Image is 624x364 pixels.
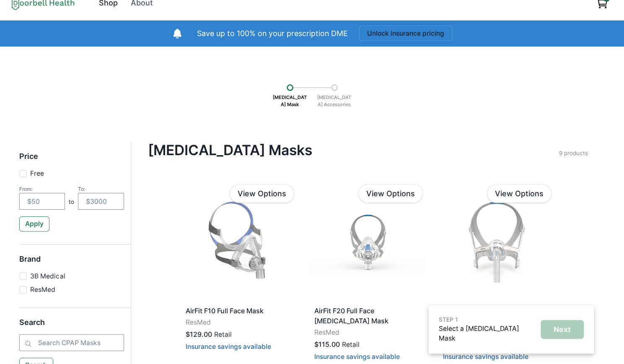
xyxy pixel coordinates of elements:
p: Next [554,325,571,334]
p: Save up to 100% on your prescription DME [197,28,348,39]
img: 4pje1hkkxsob15gr7pq4alot8wd6 [439,182,554,300]
p: Retail [214,330,231,340]
button: Insurance savings available [314,353,400,361]
button: Insurance savings available [443,353,528,361]
button: Next [541,320,584,339]
p: ResMed [314,328,422,338]
p: 3B Medical [30,271,65,281]
p: STEP 1 [439,315,537,324]
h4: [MEDICAL_DATA] Masks [148,142,559,159]
h5: Price [19,152,124,169]
a: View Options [358,184,423,203]
p: $115.00 [314,339,340,349]
div: From: [19,186,65,192]
p: to [69,198,74,210]
p: Free [30,169,44,179]
p: [MEDICAL_DATA] Accessories [313,91,355,111]
p: AirFit F20 Full Face [MEDICAL_DATA] Mask [314,306,422,326]
p: AirFit F10 Full Face Mask [186,306,293,316]
a: View Options [230,184,294,203]
div: To: [78,186,124,192]
h5: Brand [19,255,124,271]
a: AirFit F10 Full Face MaskResMed$129.00RetailInsurance savings available [182,182,297,357]
input: $50 [19,193,65,210]
h5: Search [19,318,124,335]
p: Retail [342,340,359,350]
input: Search CPAP Masks [19,334,124,351]
button: Apply [19,216,50,231]
img: h0wlwdflbxm64pna92cc932tt8ut [182,182,297,300]
a: Select a [MEDICAL_DATA] Mask [439,325,519,343]
img: qluskaolc0vmb5545ivdjalrf36t [311,182,425,300]
a: View Options [487,184,552,203]
p: ResMed [30,285,55,295]
p: ResMed [186,317,293,328]
p: $129.00 [186,329,212,339]
input: $3000 [78,193,124,210]
button: Insurance savings available [186,343,271,351]
p: [MEDICAL_DATA] Mask [269,91,311,111]
button: Unlock insurance pricing [359,26,452,41]
p: 9 products [559,149,588,157]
